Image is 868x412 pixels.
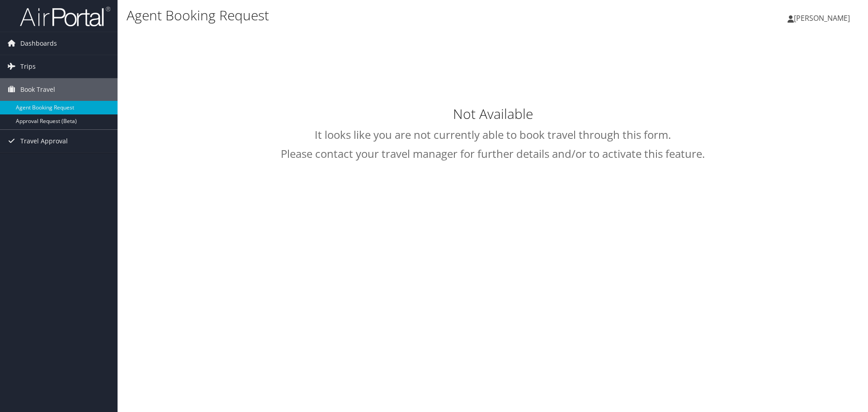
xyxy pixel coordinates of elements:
img: airportal-logo.png [20,6,110,27]
a: [PERSON_NAME] [788,5,859,32]
h2: Please contact your travel manager for further details and/or to activate this feature. [128,146,858,161]
span: Book Travel [20,78,55,101]
span: Trips [20,55,36,78]
h1: Not Available [128,104,858,123]
span: Dashboards [20,32,57,55]
span: [PERSON_NAME] [794,13,850,23]
h2: It looks like you are not currently able to book travel through this form. [128,127,858,142]
h1: Agent Booking Request [127,6,615,25]
span: Travel Approval [20,130,68,152]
